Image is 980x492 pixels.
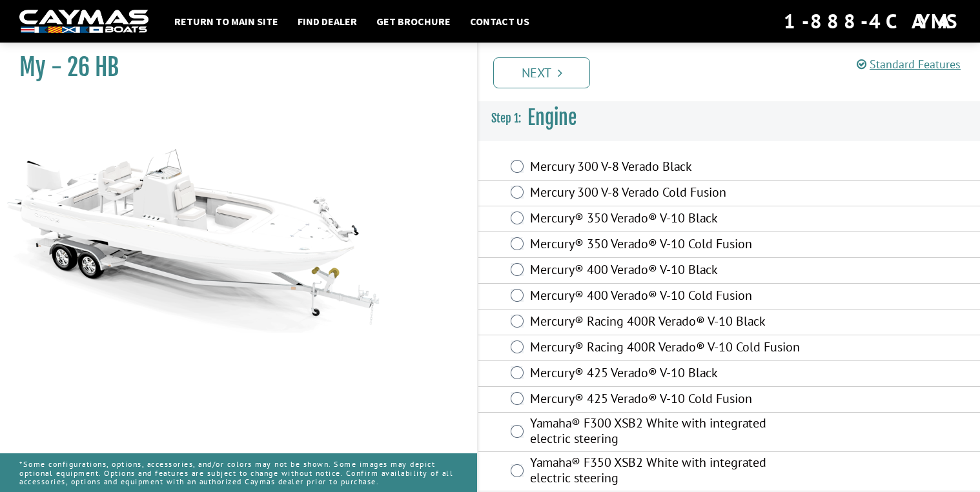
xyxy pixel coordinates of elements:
[530,339,800,358] label: Mercury® Racing 400R Verado® V-10 Cold Fusion
[19,453,458,492] p: *Some configurations, options, accessories, and/or colors may not be shown. Some images may depic...
[19,10,148,34] img: white-logo-c9c8dbefe5ff5ceceb0f0178aa75bf4bb51f6bca0971e226c86eb53dfe498488.png
[530,365,800,384] label: Mercury® 425 Verado® V-10 Black
[530,455,800,489] label: Yamaha® F350 XSB2 White with integrated electric steering
[530,415,800,449] label: Yamaha® F300 XSB2 White with integrated electric steering
[168,13,285,30] a: Return to main site
[784,7,961,35] div: 1-888-4CAYMAS
[857,57,961,72] a: Standard Features
[530,391,800,409] label: Mercury® 425 Verado® V-10 Cold Fusion
[478,94,980,142] h3: Engine
[530,159,800,177] label: Mercury 300 V-8 Verado Black
[530,288,800,306] label: Mercury® 400 Verado® V-10 Cold Fusion
[530,236,800,255] label: Mercury® 350 Verado® V-10 Cold Fusion
[530,262,800,280] label: Mercury® 400 Verado® V-10 Black
[530,184,800,203] label: Mercury 300 V-8 Verado Cold Fusion
[19,53,445,82] h1: My - 26 HB
[370,13,457,30] a: Get Brochure
[530,313,800,332] label: Mercury® Racing 400R Verado® V-10 Black
[493,57,590,88] a: Next
[530,210,800,229] label: Mercury® 350 Verado® V-10 Black
[464,13,536,30] a: Contact Us
[291,13,363,30] a: Find Dealer
[490,55,980,88] ul: Pagination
